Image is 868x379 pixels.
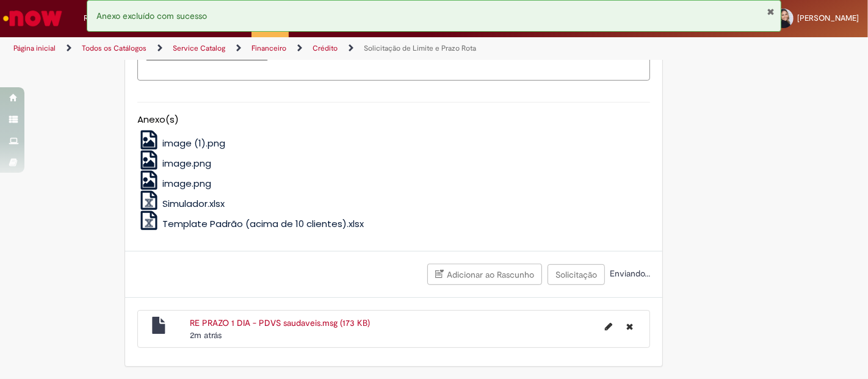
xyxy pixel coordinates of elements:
span: Template Padrão (acima de 10 clientes).xlsx [162,217,364,230]
span: image.png [162,157,211,170]
ul: Trilhas de página [9,37,570,60]
span: Requisições [84,12,126,24]
a: Todos os Catálogos [82,43,146,53]
button: Excluir RE PRAZO 1 DIA - PDVS saudaveis.msg [619,317,640,336]
time: 30/09/2025 17:56:44 [190,330,222,341]
a: image (1).png [137,137,226,150]
span: 2m atrás [190,330,222,341]
a: Simulador.xlsx [137,197,225,210]
span: image (1).png [162,137,225,150]
a: RE PRAZO 1 DIA - PDVS saudaveis.msg (173 KB) [190,317,370,328]
img: ServiceNow [1,6,64,31]
a: image.png [137,177,212,190]
span: Simulador.xlsx [162,197,225,210]
a: Página inicial [13,43,56,53]
span: Anexo excluído com sucesso [96,10,207,21]
h5: Anexo(s) [137,115,650,125]
button: Editar nome de arquivo RE PRAZO 1 DIA - PDVS saudaveis.msg [598,317,620,336]
a: Solicitação de Limite e Prazo Rota [364,43,476,53]
button: Fechar Notificação [767,7,775,16]
textarea: Descrição [137,48,650,80]
a: Template Padrão (acima de 10 clientes).xlsx [137,217,364,230]
a: image.png [137,157,212,170]
a: Service Catalog [173,43,225,53]
span: Enviando... [607,268,650,279]
span: image.png [162,177,211,190]
a: Crédito [313,43,338,53]
span: [PERSON_NAME] [797,13,859,23]
a: Financeiro [251,43,286,53]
